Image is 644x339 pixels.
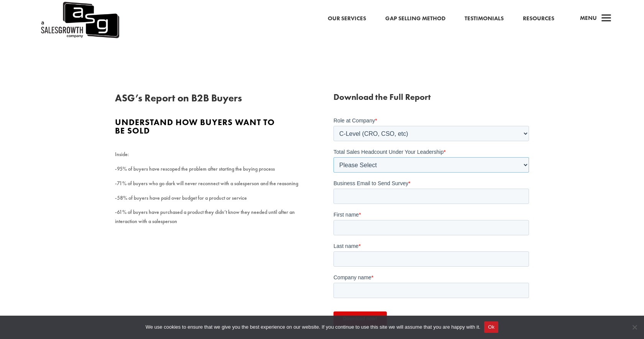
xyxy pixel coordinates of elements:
[115,165,310,179] p: -95% of buyers have rescoped the problem after starting the buying process
[580,14,597,22] span: Menu
[115,150,310,165] p: Inside:
[115,117,275,136] span: Understand how buyers want to be sold
[631,323,638,331] span: No
[333,93,529,105] h3: Download the Full Report
[115,208,310,226] p: -61% of buyers have purchased a product they didn’t know they needed until after an interaction w...
[465,14,504,24] a: Testimonials
[115,91,242,104] span: ASG’s Report on B2B Buyers
[146,323,480,331] span: We use cookies to ensure that we give you the best experience on our website. If you continue to ...
[385,14,445,24] a: Gap Selling Method
[523,14,554,24] a: Resources
[484,321,498,333] button: Ok
[115,179,310,194] p: -71% of buyers who go dark will never reconnect with a salesperson and the reasoning
[328,14,366,24] a: Our Services
[599,11,614,26] span: a
[115,194,310,208] p: -58% of buyers have paid over budget for a product or service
